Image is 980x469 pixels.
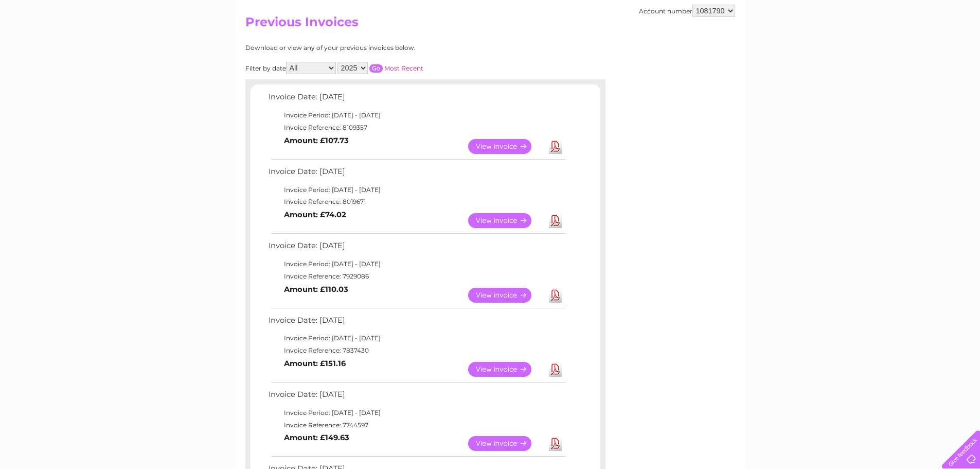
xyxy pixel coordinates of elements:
[266,388,567,407] td: Invoice Date: [DATE]
[284,285,348,294] b: Amount: £110.03
[786,5,857,18] a: 0333 014 3131
[266,109,567,121] td: Invoice Period: [DATE] - [DATE]
[245,15,735,34] h2: Previous Invoices
[34,27,87,58] img: logo.png
[247,6,734,50] div: Clear Business is a trading name of Verastar Limited (registered in [GEOGRAPHIC_DATA] No. 3667643...
[284,136,349,145] b: Amount: £107.73
[468,213,544,228] a: View
[468,362,544,377] a: View
[266,196,567,208] td: Invoice Reference: 8019671
[266,121,567,134] td: Invoice Reference: 8109357
[853,44,884,51] a: Telecoms
[266,270,567,283] td: Invoice Reference: 7929086
[266,314,567,333] td: Invoice Date: [DATE]
[549,139,562,154] a: Download
[266,332,567,344] td: Invoice Period: [DATE] - [DATE]
[266,258,567,270] td: Invoice Period: [DATE] - [DATE]
[912,44,937,51] a: Contact
[468,139,544,154] a: View
[266,419,567,431] td: Invoice Reference: 7744597
[266,344,567,357] td: Invoice Reference: 7837430
[266,184,567,196] td: Invoice Period: [DATE] - [DATE]
[384,64,423,72] a: Most Recent
[284,359,346,368] b: Amount: £151.16
[266,165,567,184] td: Invoice Date: [DATE]
[266,90,567,109] td: Invoice Date: [DATE]
[266,407,567,419] td: Invoice Period: [DATE] - [DATE]
[549,362,562,377] a: Download
[549,288,562,303] a: Download
[245,44,515,51] div: Download or view any of your previous invoices below.
[468,436,544,451] a: View
[946,44,970,51] a: Log out
[639,5,735,17] div: Account number
[799,44,818,51] a: Water
[284,433,349,442] b: Amount: £149.63
[284,210,346,219] b: Amount: £74.02
[890,44,905,51] a: Blog
[549,436,562,451] a: Download
[825,44,847,51] a: Energy
[468,288,544,303] a: View
[245,62,515,74] div: Filter by date
[266,239,567,258] td: Invoice Date: [DATE]
[549,213,562,228] a: Download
